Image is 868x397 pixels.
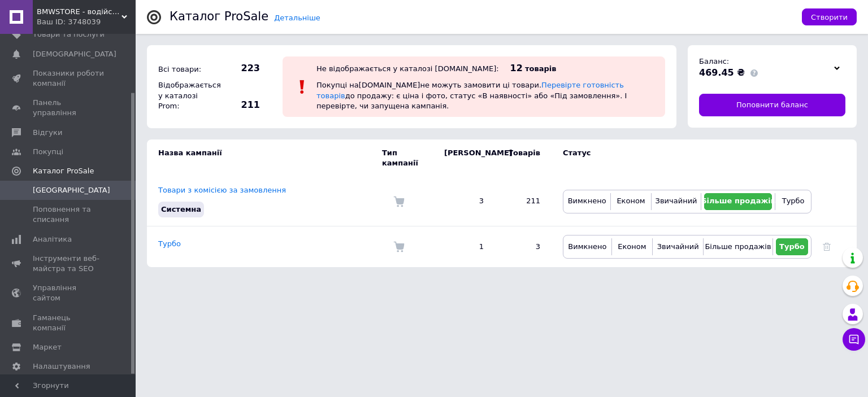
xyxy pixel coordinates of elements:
[654,193,698,210] button: Звичайний
[170,11,268,23] div: Каталог ProSale
[382,139,433,177] td: Тип кампанії
[33,29,105,40] span: Товари та послуги
[823,242,831,251] a: Видалити
[776,238,808,255] button: Турбо
[779,242,805,251] span: Турбо
[433,177,495,226] td: 3
[566,193,607,210] button: Вимкнено
[782,197,805,205] span: Турбо
[274,14,320,22] a: Детальніше
[33,283,105,303] span: Управління сайтом
[220,99,260,111] span: 211
[617,197,645,205] span: Економ
[316,81,627,110] span: Покупці на [DOMAIN_NAME] не можуть замовити ці товари. до продажу: є ціна і фото, статус «В наявн...
[656,238,700,255] button: Звичайний
[525,64,556,73] span: товарів
[618,242,646,251] span: Економ
[704,193,772,210] button: Більше продажів
[33,313,105,333] span: Гаманець компанії
[161,205,201,213] span: Системна
[158,186,286,194] a: Товари з комісією за замовлення
[433,226,495,267] td: 1
[495,226,552,267] td: 3
[393,241,405,252] img: Комісія за замовлення
[33,68,105,89] span: Показники роботи компанії
[699,94,845,116] a: Поповнити баланс
[495,139,552,177] td: Товарів
[316,64,499,73] div: Не відображається у каталозі [DOMAIN_NAME]:
[33,234,72,245] span: Аналітика
[811,13,848,21] span: Створити
[33,147,63,157] span: Покупці
[37,17,136,27] div: Ваш ID: 3748039
[656,197,697,205] span: Звичайний
[220,62,260,75] span: 223
[33,204,105,225] span: Поповнення та списання
[495,177,552,226] td: 211
[155,62,218,77] div: Всі товари:
[701,197,775,205] span: Більше продажів
[33,342,62,352] span: Маркет
[37,7,121,17] span: BMWSTORE - водійські та пасажирські внутрішні ручки салону для BMW на всі серії
[33,49,116,59] span: [DEMOGRAPHIC_DATA]
[33,166,94,176] span: Каталог ProSale
[568,242,606,251] span: Вимкнено
[552,139,811,177] td: Статус
[33,185,110,195] span: [GEOGRAPHIC_DATA]
[657,242,699,251] span: Звичайний
[33,98,105,118] span: Панель управління
[158,239,181,248] a: Турбо
[615,238,649,255] button: Економ
[294,78,311,95] img: :exclamation:
[843,328,865,351] button: Чат з покупцем
[33,254,105,274] span: Інструменти веб-майстра та SEO
[802,8,857,25] button: Створити
[778,193,808,210] button: Турбо
[33,128,62,138] span: Відгуки
[316,81,624,99] a: Перевірте готовність товарів
[147,139,382,177] td: Назва кампанії
[433,139,495,177] td: [PERSON_NAME]
[706,238,769,255] button: Більше продажів
[566,238,609,255] button: Вимкнено
[699,67,745,78] span: 469.45 ₴
[614,193,648,210] button: Економ
[510,63,523,73] span: 12
[393,196,405,207] img: Комісія за замовлення
[33,361,90,372] span: Налаштування
[705,242,771,251] span: Більше продажів
[568,197,606,205] span: Вимкнено
[736,100,808,110] span: Поповнити баланс
[155,77,218,114] div: Відображається у каталозі Prom:
[699,57,729,66] span: Баланс:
